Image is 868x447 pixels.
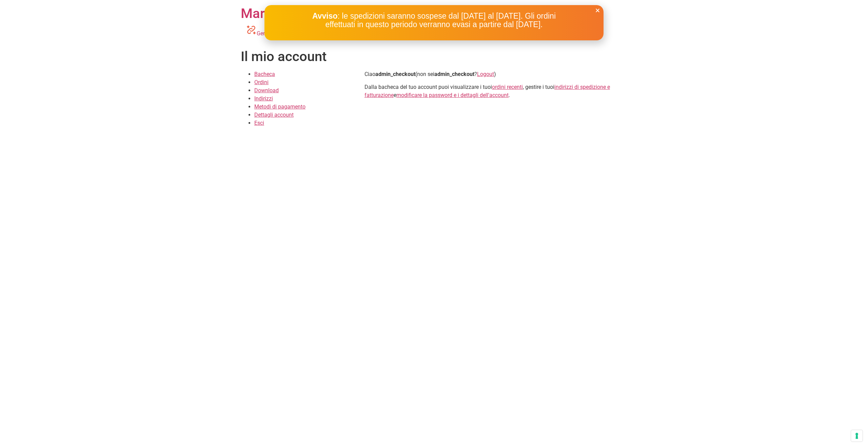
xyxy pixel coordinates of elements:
a: Download [254,87,279,94]
a: Close [595,8,600,13]
h1: Il mio account [241,48,627,65]
a: Dettagli account [254,112,294,118]
button: Le tue preferenze relative al consenso per le tecnologie di tracciamento [851,430,863,442]
a: Ordini [254,79,269,85]
a: ordini recenti [492,84,523,90]
a: Logout [477,71,494,77]
p: Dalla bacheca del tuo account puoi visualizzare i tuoi , gestire i tuoi e . [364,83,627,99]
nav: Menu principale [241,22,547,40]
strong: admin_checkout [375,71,415,77]
p: Ciao (non sei ? ) [364,70,627,78]
a: Bacheca [254,71,275,77]
a: Indirizzi [254,95,273,102]
a: Esci [254,120,264,126]
iframe: Customerly Messenger Launcher [5,421,26,441]
a: Genera Link [241,22,290,40]
a: Marketers Checkout [241,5,363,21]
strong: admin_checkout [434,71,474,77]
a: Metodi di pagamento [254,103,305,110]
nav: Pagine dell'account [241,70,357,127]
a: modificare la password e i dettagli dell'account [396,92,509,98]
p: : le spedizioni saranno sospese dal [DATE] al [DATE]. Gli ordini effettuati in questo periodo ver... [298,12,570,29]
img: generate-link.svg [246,24,257,35]
strong: Avviso [312,12,338,20]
